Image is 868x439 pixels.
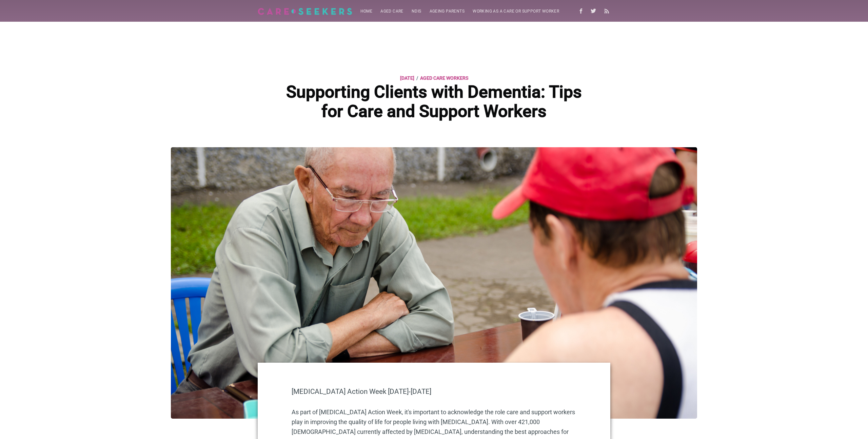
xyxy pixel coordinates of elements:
span: / [416,74,418,82]
a: Ageing parents [426,5,469,18]
h1: Supporting Clients with Dementia: Tips for Care and Support Workers [284,82,584,121]
a: Aged Care [376,5,408,18]
a: Home [356,5,377,18]
a: NDIS [408,5,426,18]
img: Careseekers [258,8,352,15]
p: [MEDICAL_DATA] Action Week [DATE]-[DATE] [292,386,576,397]
time: [DATE] [400,74,414,82]
a: Working as a care or support worker [469,5,563,18]
a: aged care workers [420,74,468,82]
